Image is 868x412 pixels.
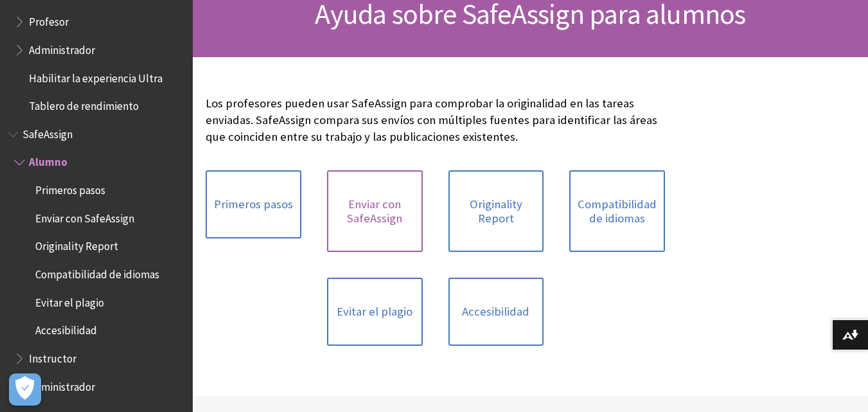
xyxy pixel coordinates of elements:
a: Evitar el plagio [327,278,423,346]
span: Alumno [29,152,67,169]
p: Los profesores pueden usar SafeAssign para comprobar la originalidad en las tareas enviadas. Safe... [206,95,665,146]
a: Accesibilidad [448,278,544,346]
span: Tablero de rendimiento [29,95,139,112]
span: Evitar el plagio [35,292,104,309]
nav: Book outline for Blackboard SafeAssign [8,123,185,398]
a: Primeros pasos [206,170,301,238]
span: Administrador [29,376,95,393]
a: Enviar con SafeAssign [327,170,423,252]
span: Originality Report [35,236,118,253]
span: Accesibilidad [35,320,97,337]
span: Profesor [29,11,69,28]
a: Originality Report [448,170,544,252]
span: Enviar con SafeAssign [35,208,134,225]
span: Compatibilidad de idiomas [35,264,159,281]
span: Instructor [29,348,76,365]
span: Administrador [29,39,95,57]
span: SafeAssign [22,123,73,141]
button: Abrir preferencias [9,373,41,406]
span: Primeros pasos [35,179,105,197]
span: Habilitar la experiencia Ultra [29,67,163,85]
a: Compatibilidad de idiomas [569,170,665,252]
